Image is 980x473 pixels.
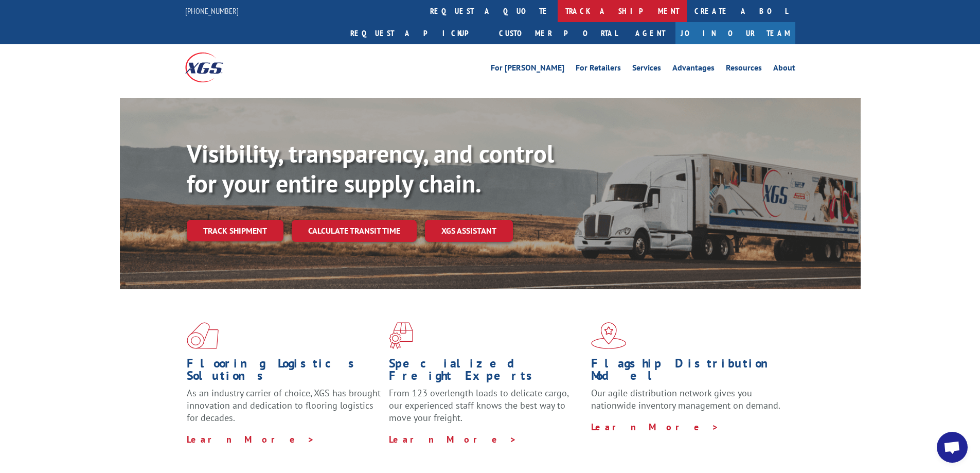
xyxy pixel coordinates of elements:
a: XGS ASSISTANT [425,220,513,242]
p: From 123 overlength loads to delicate cargo, our experienced staff knows the best way to move you... [389,387,583,433]
a: For [PERSON_NAME] [491,64,564,75]
img: xgs-icon-focused-on-flooring-red [389,322,413,349]
div: Open chat [937,432,968,463]
a: Advantages [672,64,715,75]
a: Agent [625,22,675,44]
img: xgs-icon-flagship-distribution-model-red [591,322,627,349]
a: Learn More > [591,421,719,433]
a: Learn More > [389,433,517,445]
h1: Flooring Logistics Solutions [187,357,381,387]
span: As an industry carrier of choice, XGS has brought innovation and dedication to flooring logistics... [187,387,381,424]
a: About [773,64,795,75]
a: Request a pickup [343,22,491,44]
span: Our agile distribution network gives you nationwide inventory management on demand. [591,387,780,411]
h1: Flagship Distribution Model [591,357,786,387]
a: [PHONE_NUMBER] [185,6,239,16]
h1: Specialized Freight Experts [389,357,583,387]
b: Visibility, transparency, and control for your entire supply chain. [187,137,554,199]
a: Join Our Team [675,22,795,44]
img: xgs-icon-total-supply-chain-intelligence-red [187,322,219,349]
a: Calculate transit time [292,220,417,242]
a: Customer Portal [491,22,625,44]
a: Learn More > [187,433,315,445]
a: Resources [726,64,762,75]
a: Services [632,64,661,75]
a: Track shipment [187,220,283,241]
a: For Retailers [576,64,621,75]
